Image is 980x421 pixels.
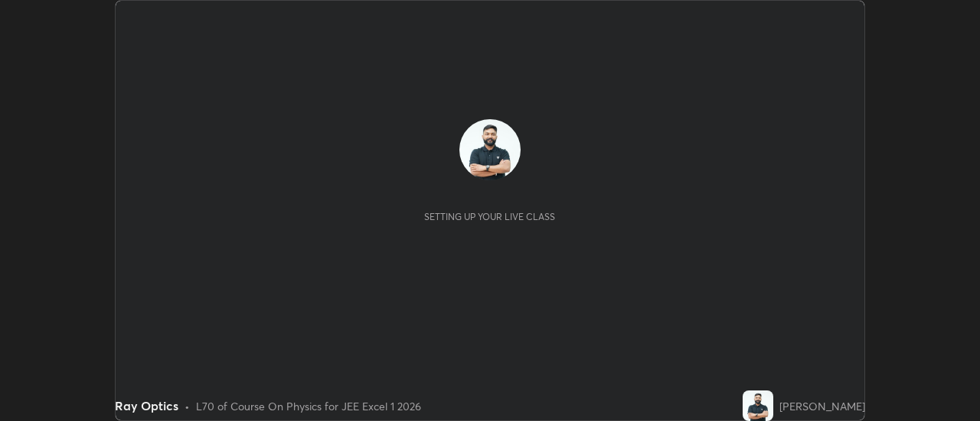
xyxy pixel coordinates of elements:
div: Ray Optics [115,397,178,415]
div: • [185,398,190,414]
img: a52c51f543ea4b2fa32221ed82e60da0.jpg [743,390,773,421]
div: L70 of Course On Physics for JEE Excel 1 2026 [196,398,421,414]
img: a52c51f543ea4b2fa32221ed82e60da0.jpg [459,119,521,180]
div: Setting up your live class [424,211,555,222]
div: [PERSON_NAME] [779,398,865,414]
